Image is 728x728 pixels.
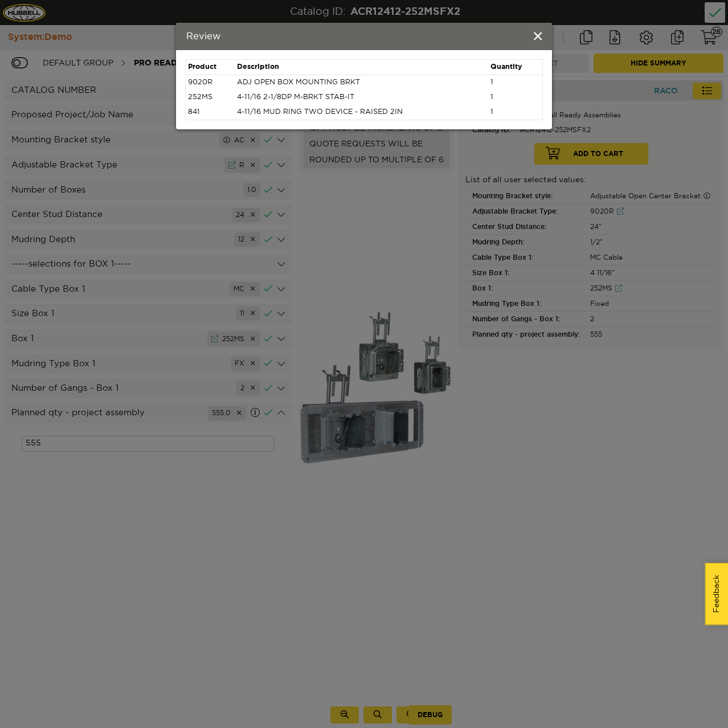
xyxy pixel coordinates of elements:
td: 1 [488,105,543,120]
td: 9020R [186,75,235,90]
td: 1 [488,75,543,90]
td: 1 [488,90,543,105]
td: 252MS [186,90,235,105]
th: Description [235,60,488,75]
td: 841 [186,105,235,120]
th: Product [186,60,235,75]
th: Quantity [488,60,543,75]
td: 4-11/16 2-1/8DP M-BRKT STAB-IT [235,90,488,105]
td: 4-11/16 MUD RING TWO DEVICE - RAISED 2IN [235,105,488,120]
td: ADJ OPEN BOX MOUNTING BRKT [235,75,488,90]
div: Review [176,23,552,50]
